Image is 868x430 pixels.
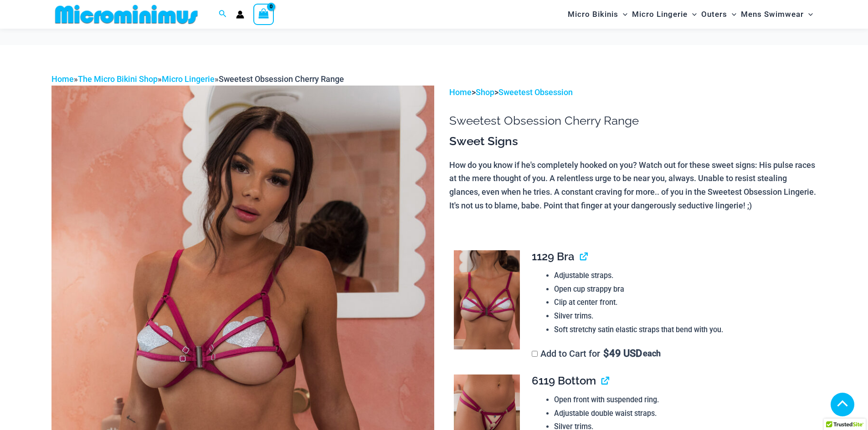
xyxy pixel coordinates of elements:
[565,3,630,26] a: Micro BikinisMenu ToggleMenu Toggle
[699,3,739,26] a: OutersMenu ToggleMenu Toggle
[564,1,817,27] nav: Site Navigation
[219,9,227,20] a: Search icon link
[532,348,661,359] label: Add to Cart for
[449,158,817,212] p: How do you know if he's completely hooked on you? Watch out for these sweet signs: His pulse race...
[532,351,538,357] input: Add to Cart for$49 USD each
[532,374,596,387] span: 6119 Bottom
[603,348,609,359] span: $
[476,87,494,97] a: Shop
[449,86,817,99] p: > >
[532,250,575,263] span: 1129 Bra
[554,269,809,283] li: Adjustable straps.
[688,3,697,26] span: Menu Toggle
[568,3,618,26] span: Micro Bikinis
[603,349,642,358] span: 49 USD
[618,3,627,26] span: Menu Toggle
[554,393,809,407] li: Open front with suspended ring.
[498,87,573,97] a: Sweetest Obsession
[454,250,520,349] img: Sweetest Obsession Cherry 1129 Bra
[554,309,809,323] li: Silver trims.
[449,134,817,149] h3: Sweet Signs
[253,4,274,25] a: View Shopping Cart, empty
[51,74,74,84] a: Home
[701,3,727,26] span: Outers
[449,87,472,97] a: Home
[554,407,809,420] li: Adjustable double waist straps.
[554,283,809,296] li: Open cup strappy bra
[630,3,699,26] a: Micro LingerieMenu ToggleMenu Toggle
[554,323,809,337] li: Soft stretchy satin elastic straps that bend with you.
[78,74,158,84] a: The Micro Bikini Shop
[236,10,244,19] a: Account icon link
[643,349,661,358] span: each
[51,74,344,84] span: » » »
[632,3,688,26] span: Micro Lingerie
[51,4,201,25] img: MM SHOP LOGO FLAT
[804,3,813,26] span: Menu Toggle
[162,74,215,84] a: Micro Lingerie
[554,296,809,309] li: Clip at center front.
[219,74,344,84] span: Sweetest Obsession Cherry Range
[727,3,736,26] span: Menu Toggle
[741,3,804,26] span: Mens Swimwear
[449,114,817,128] h1: Sweetest Obsession Cherry Range
[739,3,815,26] a: Mens SwimwearMenu ToggleMenu Toggle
